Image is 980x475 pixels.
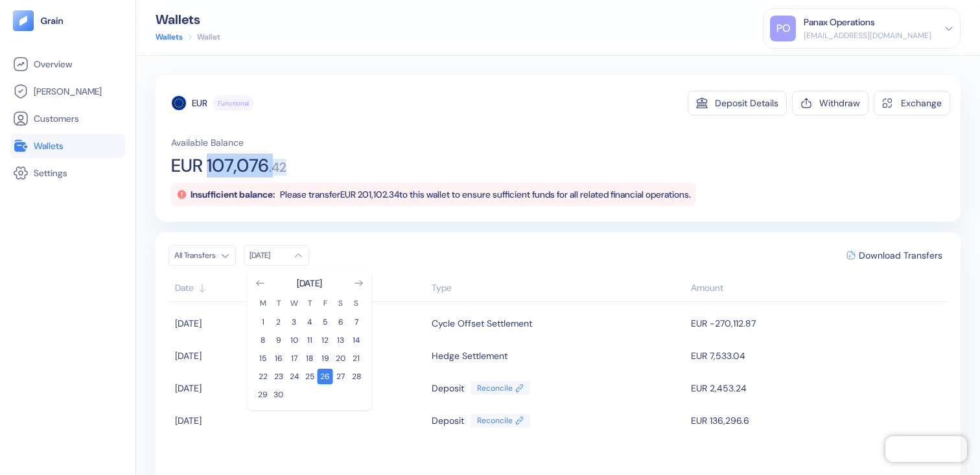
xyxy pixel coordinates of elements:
span: EUR 7,533.04 [691,350,745,362]
button: Go to previous month [255,278,266,288]
iframe: Chatra live chat [885,436,967,462]
div: Withdraw [819,98,860,108]
a: Wallets [156,31,183,43]
div: [EMAIL_ADDRESS][DOMAIN_NAME] [804,30,931,41]
th: Sunday [349,297,364,309]
span: Please transfer EUR 201,102.34 to this wallet to ensure sufficient funds for all related financia... [280,189,691,200]
button: 23 [271,369,286,384]
button: 6 [333,314,349,330]
span: [DATE] [175,415,202,426]
th: Monday [255,297,271,309]
button: 16 [271,351,286,366]
a: Reconcile [471,381,530,395]
button: Download Transfers [841,246,948,265]
button: 25 [302,369,318,384]
div: PO [770,16,796,41]
button: 22 [255,369,271,384]
button: 27 [333,369,349,384]
span: Settings [34,167,67,180]
div: Sort ascending [175,281,425,295]
span: [DATE] [175,318,202,329]
button: 28 [349,369,364,384]
button: 18 [302,351,318,366]
div: Hedge Settlement [432,345,507,367]
span: EUR 136,296.6 [691,415,749,426]
a: Settings [13,165,122,181]
span: EUR 107,076 [171,157,269,175]
div: [DATE] [297,277,322,290]
a: Customers [13,111,122,126]
button: Exchange [874,91,950,115]
div: Sort ascending [432,281,685,295]
a: Overview [13,56,122,72]
span: Insufficient balance: [191,189,275,200]
button: 2 [271,314,286,330]
button: 11 [302,332,318,348]
button: 12 [318,332,333,348]
span: . 42 [269,161,286,174]
button: 4 [302,314,318,330]
div: EUR [192,97,207,110]
div: Panax Operations [804,16,875,29]
img: logo [40,16,64,25]
button: Withdraw [792,91,869,115]
button: 14 [349,332,364,348]
div: Deposit [432,410,464,432]
div: Deposit Details [715,98,778,108]
span: Available Balance [171,136,244,149]
span: Customers [34,112,79,125]
a: Reconcile [471,413,530,428]
a: Wallets [13,138,122,154]
span: Wallets [34,139,64,152]
span: [DATE] [175,382,202,394]
button: 30 [271,387,286,402]
span: Functional [218,98,249,108]
button: 10 [286,332,302,348]
button: 8 [255,332,271,348]
div: Deposit [432,377,464,399]
th: Wednesday [286,297,302,309]
span: [DATE] [175,350,202,362]
button: 7 [349,314,364,330]
button: 17 [286,351,302,366]
button: Deposit Details [688,91,787,115]
img: logo-tablet-V2.svg [13,10,34,31]
div: [DATE] [250,250,288,261]
div: Sort descending [691,281,941,295]
button: 3 [286,314,302,330]
button: 1 [255,314,271,330]
span: Download Transfers [859,251,942,260]
button: 19 [318,351,333,366]
span: Overview [34,58,72,71]
button: [DATE] [244,245,309,266]
span: EUR 2,453.24 [691,382,747,394]
button: 13 [333,332,349,348]
button: 20 [333,351,349,366]
th: Saturday [333,297,349,309]
button: 5 [318,314,333,330]
button: 29 [255,387,271,402]
div: Exchange [901,98,942,108]
th: Tuesday [271,297,286,309]
a: [PERSON_NAME] [13,84,122,99]
button: 21 [349,351,364,366]
th: Thursday [302,297,318,309]
button: 15 [255,351,271,366]
th: Friday [318,297,333,309]
span: [PERSON_NAME] [34,85,102,98]
div: Cycle Offset Settlement [432,312,532,334]
div: Wallets [156,13,220,26]
button: Go to next month [354,278,364,288]
button: 9 [271,332,286,348]
span: EUR -270,112.87 [691,318,756,329]
button: 26 [318,369,333,384]
button: 24 [286,369,302,384]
